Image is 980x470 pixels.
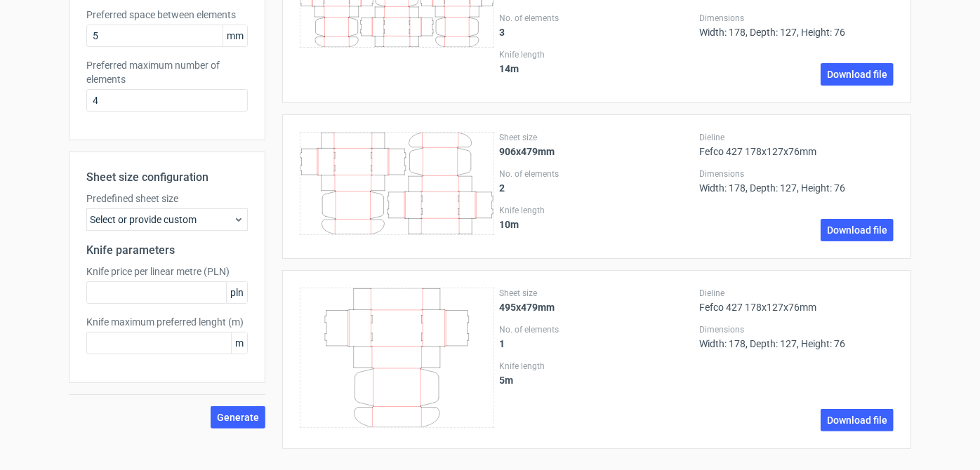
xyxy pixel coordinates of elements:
[699,324,894,349] div: Width: 178, Depth: 127, Height: 76
[231,333,247,354] span: m
[699,132,894,143] label: Dieline
[500,182,505,194] strong: 2
[500,219,519,230] strong: 10 m
[699,13,894,24] label: Dimensions
[86,169,248,186] h2: Sheet size configuration
[500,338,505,349] strong: 1
[699,288,894,313] div: Fefco 427 178x127x76mm
[86,242,248,259] h2: Knife parameters
[500,302,555,313] strong: 495x479mm
[500,375,514,386] strong: 5 m
[500,49,694,60] label: Knife length
[500,27,505,38] strong: 3
[699,13,894,38] div: Width: 178, Depth: 127, Height: 76
[223,25,247,46] span: mm
[821,409,894,431] a: Download file
[86,192,248,206] label: Predefined sheet size
[226,282,247,303] span: pln
[500,132,694,143] label: Sheet size
[821,63,894,86] a: Download file
[500,205,694,216] label: Knife length
[500,168,694,180] label: No. of elements
[86,264,248,278] label: Knife price per linear metre (PLN)
[211,406,265,429] button: Generate
[500,288,694,299] label: Sheet size
[500,146,555,157] strong: 906x479mm
[86,208,248,231] div: Select or provide custom
[86,58,248,86] label: Preferred maximum number of elements
[821,219,894,241] a: Download file
[86,315,248,329] label: Knife maximum preferred lenght (m)
[699,168,894,194] div: Width: 178, Depth: 127, Height: 76
[699,324,894,335] label: Dimensions
[699,168,894,180] label: Dimensions
[217,412,259,422] span: Generate
[500,13,694,24] label: No. of elements
[699,132,894,157] div: Fefco 427 178x127x76mm
[699,288,894,299] label: Dieline
[500,361,694,372] label: Knife length
[500,324,694,335] label: No. of elements
[500,63,519,74] strong: 14 m
[86,8,248,22] label: Preferred space between elements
